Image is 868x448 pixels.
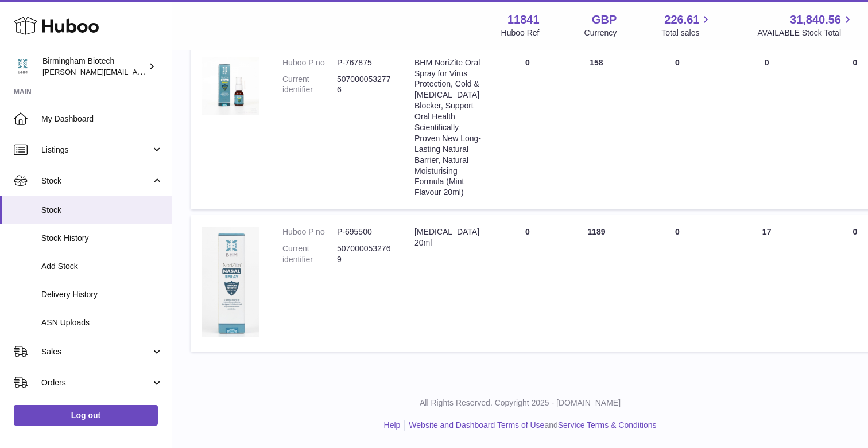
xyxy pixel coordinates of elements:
a: 226.61 Total sales [661,12,712,38]
p: All Rights Reserved. Copyright 2025 - [DOMAIN_NAME] [181,398,859,408]
dt: Huboo P no [282,227,337,237]
a: Log out [14,405,158,426]
span: ASN Uploads [41,317,163,328]
dt: Current identifier [282,243,337,265]
dt: Current identifier [282,74,337,96]
div: [MEDICAL_DATA] 20ml [414,227,482,248]
dd: 5070000532776 [337,74,392,96]
span: Add Stock [41,261,163,272]
div: Currency [584,28,617,38]
span: Listings [41,145,151,155]
td: 158 [562,46,631,210]
span: My Dashboard [41,114,163,124]
li: and [405,420,656,431]
td: 17 [724,215,810,352]
td: 1189 [562,215,631,352]
span: Delivery History [41,289,163,300]
img: product image [202,57,259,115]
dd: 5070000532769 [337,243,392,265]
span: Stock [41,176,151,186]
span: Stock [41,205,163,216]
span: Orders [41,377,151,388]
td: 0 [493,215,562,352]
td: 0 [493,46,562,210]
div: Huboo Ref [501,28,540,38]
span: Stock History [41,233,163,244]
td: 0 [631,46,724,210]
strong: GBP [592,12,617,28]
span: Total sales [661,28,712,38]
div: Birmingham Biotech [42,56,146,77]
dd: P-695500 [337,227,392,237]
a: Help [384,420,401,430]
a: Website and Dashboard Terms of Use [409,420,544,430]
span: 31,840.56 [790,12,841,28]
dt: Huboo P no [282,57,337,68]
img: m.hsu@birminghambiotech.co.uk [14,58,31,75]
img: product image [202,227,259,337]
span: 0 [853,58,858,67]
td: 0 [631,215,724,352]
td: 0 [724,46,810,210]
span: 226.61 [664,12,699,28]
a: Service Terms & Conditions [558,420,657,430]
div: BHM NoriZite Oral Spray for Virus Protection, Cold & [MEDICAL_DATA] Blocker, Support Oral Health ... [414,57,482,198]
dd: P-767875 [337,57,392,68]
a: 31,840.56 AVAILABLE Stock Total [757,12,854,38]
span: 0 [853,227,858,236]
span: Sales [41,346,151,357]
span: [PERSON_NAME][EMAIL_ADDRESS][DOMAIN_NAME] [42,67,230,76]
span: AVAILABLE Stock Total [757,28,854,38]
strong: 11841 [507,12,540,28]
